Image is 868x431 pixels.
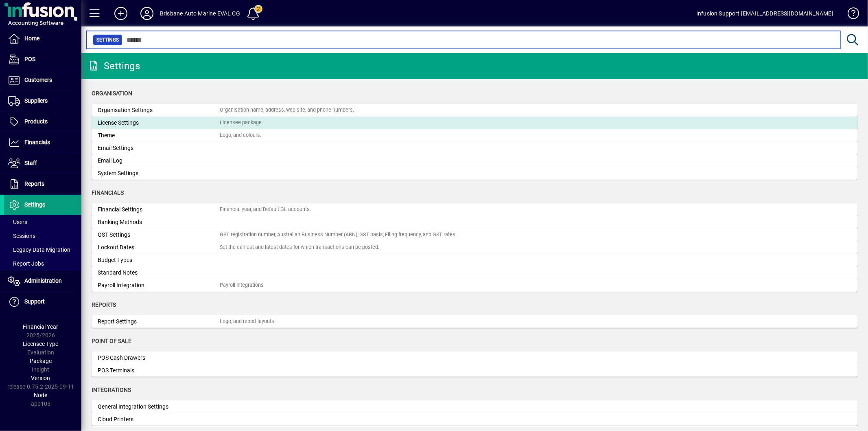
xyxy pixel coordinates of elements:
[8,246,70,253] span: Legacy Data Migration
[98,256,220,264] div: Budget Types
[24,277,62,284] span: Administration
[220,244,379,251] div: Set the earliest and latest dates for which transactions can be posted.
[92,387,131,393] span: Integrations
[23,341,59,347] span: Licensee Type
[92,117,858,129] a: License SettingsLicensee package.
[24,160,37,166] span: Staff
[220,106,354,114] div: Organisation name, address, web site, and phone numbers.
[4,174,81,194] a: Reports
[98,144,220,152] div: Email Settings
[4,49,81,70] a: POS
[98,119,220,127] div: License Settings
[98,231,220,239] div: GST Settings
[24,139,50,145] span: Financials
[92,129,858,142] a: ThemeLogo, and colours.
[98,169,220,178] div: System Settings
[92,364,858,377] a: POS Terminals
[4,271,81,291] a: Administration
[92,154,858,167] a: Email Log
[98,131,220,140] div: Theme
[98,281,220,290] div: Payroll Integration
[24,180,44,187] span: Reports
[134,6,160,21] button: Profile
[31,375,50,381] span: Version
[98,268,220,277] div: Standard Notes
[98,415,220,424] div: Cloud Printers
[24,77,52,83] span: Customers
[92,279,858,292] a: Payroll IntegrationPayroll Integrations
[4,153,81,174] a: Staff
[696,7,833,20] div: Infusion Support [EMAIL_ADDRESS][DOMAIN_NAME]
[98,366,220,375] div: POS Terminals
[4,292,81,312] a: Support
[842,2,858,28] a: Knowledge Base
[24,298,45,305] span: Support
[24,35,39,42] span: Home
[92,167,858,180] a: System Settings
[98,218,220,226] div: Banking Methods
[8,260,44,267] span: Report Jobs
[34,392,48,398] span: Node
[87,59,140,73] div: Settings
[98,317,220,326] div: Report Settings
[92,352,858,364] a: POS Cash Drawers
[92,142,858,154] a: Email Settings
[4,70,81,90] a: Customers
[92,90,132,97] span: Organisation
[30,358,52,364] span: Package
[92,301,116,308] span: Reports
[4,112,81,132] a: Products
[220,206,311,213] div: Financial year, and Default GL accounts.
[92,241,858,254] a: Lockout DatesSet the earliest and latest dates for which transactions can be posted.
[108,6,134,21] button: Add
[4,257,81,270] a: Report Jobs
[23,323,59,330] span: Financial Year
[24,118,48,125] span: Products
[4,132,81,153] a: Financials
[92,315,858,328] a: Report SettingsLogo, and report layouts.
[220,231,457,239] div: GST registration number, Australian Business Number (ABN), GST basis, Filing frequency, and GST r...
[24,201,45,208] span: Settings
[8,219,27,225] span: Users
[92,229,858,241] a: GST SettingsGST registration number, Australian Business Number (ABN), GST basis, Filing frequenc...
[98,243,220,252] div: Lockout Dates
[4,91,81,111] a: Suppliers
[4,243,81,257] a: Legacy Data Migration
[92,203,858,216] a: Financial SettingsFinancial year, and Default GL accounts.
[220,132,261,139] div: Logo, and colours.
[98,106,220,114] div: Organisation Settings
[92,266,858,279] a: Standard Notes
[4,29,81,49] a: Home
[4,215,81,229] a: Users
[98,205,220,214] div: Financial Settings
[220,318,275,325] div: Logo, and report layouts.
[160,7,240,20] div: Brisbane Auto Marine EVAL CG
[24,56,35,62] span: POS
[96,36,119,44] span: Settings
[92,400,858,413] a: General Integration Settings
[220,281,264,289] div: Payroll Integrations
[92,254,858,266] a: Budget Types
[92,338,131,344] span: Point of Sale
[98,402,220,411] div: General Integration Settings
[92,216,858,229] a: Banking Methods
[98,156,220,165] div: Email Log
[24,97,48,104] span: Suppliers
[92,104,858,117] a: Organisation SettingsOrganisation name, address, web site, and phone numbers.
[8,233,35,239] span: Sessions
[4,229,81,243] a: Sessions
[92,413,858,426] a: Cloud Printers
[98,354,220,362] div: POS Cash Drawers
[92,189,124,196] span: Financials
[220,119,263,127] div: Licensee package.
